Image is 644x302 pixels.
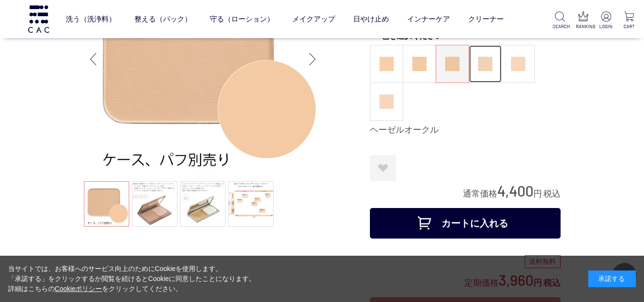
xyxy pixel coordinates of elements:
[55,285,102,292] a: Cookieポリシー
[370,155,396,181] a: お気に入りに登録する
[552,11,567,30] a: SEARCH
[353,6,389,31] a: 日やけ止め
[552,23,567,30] p: SEARCH
[370,125,561,136] div: ヘーゼルオークル
[501,45,535,83] dl: ピーチアイボリー
[469,45,501,83] a: アーモンドオークル
[407,6,450,31] a: インナーケア
[599,23,613,30] p: LOGIN
[379,57,394,71] img: ココナッツオークル
[468,6,504,31] a: クリーナー
[469,45,502,83] dl: アーモンドオークル
[599,11,613,30] a: LOGIN
[463,189,497,198] span: 通常価格
[525,255,561,269] div: 送料無料
[27,5,51,32] img: logo
[588,271,636,287] div: 承諾する
[292,6,335,31] a: メイクアップ
[370,45,403,83] dl: ココナッツオークル
[622,11,636,30] a: CART
[403,45,436,83] dl: マカダミアオークル
[210,6,274,31] a: 守る（ローション）
[370,45,403,83] a: ココナッツオークル
[370,83,403,121] dl: ピーチベージュ
[379,94,394,109] img: ピーチベージュ
[403,45,436,83] a: マカダミアオークル
[576,23,591,30] p: RANKING
[370,208,561,239] button: カートに入れる
[478,57,492,71] img: アーモンドオークル
[8,264,256,294] div: 当サイトでは、お客様へのサービス向上のためにCookieを使用します。 「承諾する」をクリックするか閲覧を続けるとCookieに同意したことになります。 詳細はこちらの をクリックしてください。
[370,83,403,120] a: ピーチベージュ
[511,57,525,71] img: ピーチアイボリー
[533,189,542,198] span: 円
[84,40,103,78] div: Previous slide
[502,45,534,83] a: ピーチアイボリー
[66,6,116,31] a: 洗う（洗浄料）
[436,45,469,83] dl: ヘーゼルオークル
[576,11,591,30] a: RANKING
[543,189,561,198] span: 税込
[303,40,322,78] div: Next slide
[497,182,533,199] span: 4,400
[445,57,460,71] img: ヘーゼルオークル
[622,23,636,30] p: CART
[412,57,427,71] img: マカダミアオークル
[134,6,192,31] a: 整える（パック）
